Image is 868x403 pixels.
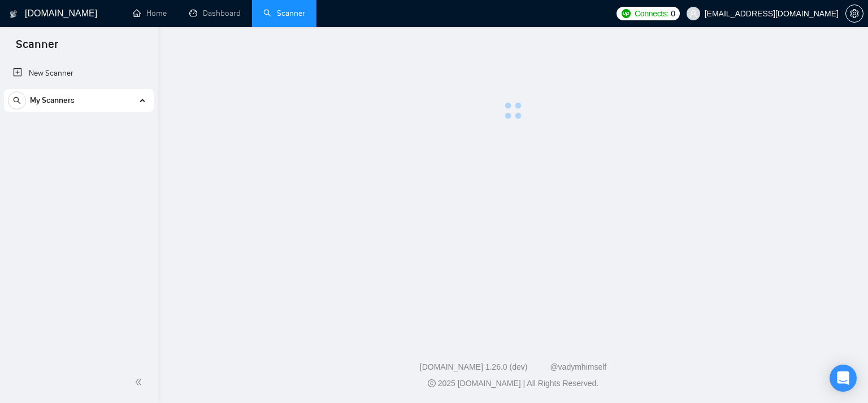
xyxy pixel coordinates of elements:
img: upwork-logo.png [622,9,631,18]
a: dashboardDashboard [189,8,241,18]
span: Scanner [7,36,67,60]
span: double-left [134,376,146,388]
span: My Scanners [30,89,75,112]
a: @vadymhimself [550,362,606,371]
span: 0 [671,7,675,20]
li: New Scanner [4,62,154,85]
a: New Scanner [13,62,145,85]
a: setting [845,9,863,18]
div: 2025 [DOMAIN_NAME] | All Rights Reserved. [167,378,859,389]
a: [DOMAIN_NAME] 1.26.0 (dev) [420,362,528,371]
li: My Scanners [4,89,154,116]
button: setting [845,5,863,23]
span: user [689,10,697,17]
img: logo [10,5,18,23]
button: search [8,91,26,109]
a: searchScanner [263,8,305,18]
span: copyright [428,379,436,387]
div: Open Intercom Messenger [830,365,857,392]
span: Connects: [635,7,669,20]
span: setting [846,9,863,18]
span: search [8,97,25,104]
a: homeHome [133,8,167,18]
